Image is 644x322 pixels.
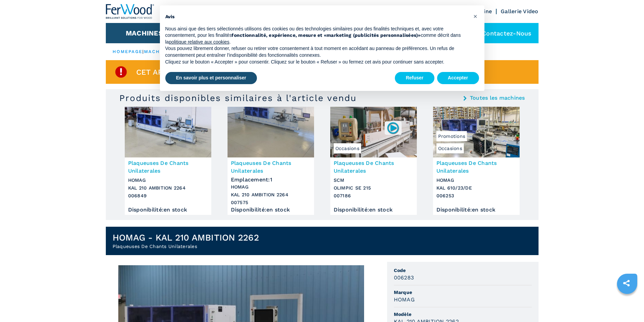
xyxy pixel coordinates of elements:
span: Occasions [334,143,361,153]
p: Cliquez sur le bouton « Accepter » pour consentir. Cliquez sur le bouton « Refuser » ou fermez ce... [165,59,468,66]
img: Ferwood [106,4,154,19]
img: Plaqueuses De Chants Unilaterales SCM OLIMPIC SE 215 [330,107,417,157]
button: Fermer cet avis [470,11,481,22]
a: Plaqueuses De Chants Unilaterales HOMAG KAL 210 AMBITION 2264Plaqueuses De Chants UnilateralesEmp... [228,107,314,215]
span: | [142,49,144,54]
button: Machines [126,29,163,37]
img: Plaqueuses De Chants Unilaterales HOMAG KAL 610/23/DE [433,107,520,157]
span: Cet article est déjà vendu [136,68,252,76]
button: Accepter [437,72,479,84]
div: Disponibilité : en stock [436,208,516,212]
a: Plaqueuses De Chants Unilaterales HOMAG KAL 210 AMBITION 2264Plaqueuses De Chants UnilateralesHOM... [125,107,211,215]
iframe: Chat [615,292,639,317]
span: Promotions [436,131,467,141]
div: Contactez-nous [465,23,539,43]
a: sharethis [618,275,635,292]
img: 007186 [386,121,400,134]
span: Modèle [394,311,532,318]
a: Gallerie Video [501,8,539,15]
h3: HOMAG KAL 610/23/DE 006253 [436,176,516,200]
h2: Avis [165,14,468,20]
a: politique relative aux cookies [169,39,229,45]
h3: Plaqueuses De Chants Unilaterales [334,159,413,175]
h3: Plaqueuses De Chants Unilaterales [231,159,311,175]
span: Marque [394,289,532,296]
p: Nous ainsi que des tiers sélectionnés utilisons des cookies ou des technologies similaires pour d... [165,26,468,46]
a: Plaqueuses De Chants Unilaterales SCM OLIMPIC SE 215Occasions007186Plaqueuses De Chants Unilatera... [330,107,417,215]
span: Occasions [436,143,464,153]
span: × [473,12,477,20]
button: Refuser [395,72,434,84]
button: En savoir plus et personnaliser [165,72,257,84]
div: Disponibilité : en stock [231,208,311,212]
div: Disponibilité : en stock [128,208,208,212]
h3: SCM OLIMPIC SE 215 007186 [334,176,413,200]
div: Emplacement : 1 [231,175,311,181]
a: machines [144,49,173,54]
img: SoldProduct [114,65,128,79]
p: Vous pouvez librement donner, refuser ou retirer votre consentement à tout moment en accédant au ... [165,45,468,58]
h3: Produits disponibles similaires à l'article vendu [119,93,357,103]
h3: Plaqueuses De Chants Unilaterales [128,159,208,175]
a: Toutes les machines [470,95,525,101]
h3: HOMAG [394,296,415,303]
h3: 006283 [394,274,414,281]
h3: HOMAG KAL 210 AMBITION 2264 007575 [231,183,311,206]
h3: HOMAG KAL 210 AMBITION 2264 006849 [128,176,208,200]
div: Disponibilité : en stock [334,208,413,212]
h1: HOMAG - KAL 210 AMBITION 2262 [113,232,259,243]
a: Plaqueuses De Chants Unilaterales HOMAG KAL 610/23/DEOccasionsPromotionsPlaqueuses De Chants Unil... [433,107,520,215]
span: Code [394,267,532,274]
img: Plaqueuses De Chants Unilaterales HOMAG KAL 210 AMBITION 2264 [228,107,314,157]
img: Plaqueuses De Chants Unilaterales HOMAG KAL 210 AMBITION 2264 [125,107,211,157]
strong: fonctionnalité, expérience, mesure et «marketing (publicités personnalisées)» [232,32,421,38]
a: HOMEPAGE [113,49,143,54]
h2: Plaqueuses De Chants Unilaterales [113,243,259,250]
h3: Plaqueuses De Chants Unilaterales [436,159,516,175]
